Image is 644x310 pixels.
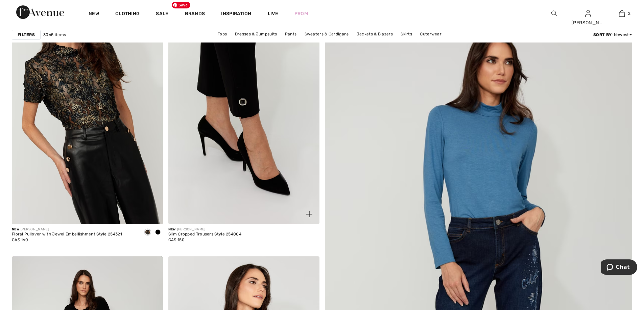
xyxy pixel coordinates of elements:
a: Sale [156,11,168,18]
div: Slim Cropped Trousers Style 254004 [168,232,241,237]
a: Sign In [585,10,591,17]
a: Brands [185,11,205,18]
a: Prom [294,10,308,17]
span: New [168,227,176,231]
a: Pants [282,30,300,38]
span: 3065 items [43,32,66,38]
a: Live [268,10,278,17]
a: 2 [605,9,638,18]
span: CA$ 150 [168,237,185,242]
div: [PERSON_NAME] [571,19,604,26]
a: Sweaters & Cardigans [301,30,352,38]
img: search the website [551,9,557,18]
a: Outerwear [416,30,445,38]
div: [PERSON_NAME] [168,227,241,232]
span: CA$ 160 [12,237,28,242]
iframe: Opens a widget where you can chat to one of our agents [601,259,637,276]
a: Dresses & Jumpsuits [232,30,281,38]
a: Skirts [397,30,415,38]
img: 1ère Avenue [16,5,64,19]
span: Save [172,2,190,8]
img: My Bag [619,9,625,18]
div: Navy/gold [143,227,153,238]
span: New [12,227,19,231]
a: Jackets & Blazers [353,30,396,38]
strong: Filters [18,32,35,38]
div: Floral Pullover with Jewel Embellishment Style 254321 [12,232,122,237]
div: : Newest [593,32,632,38]
strong: Sort By [593,32,612,37]
img: My Info [585,9,591,18]
div: Copper/Black [153,227,163,238]
a: Clothing [115,11,140,18]
span: 2 [628,10,630,17]
div: [PERSON_NAME] [12,227,122,232]
span: Inspiration [221,11,251,18]
img: plus_v2.svg [306,211,312,217]
a: New [89,11,99,18]
a: Tops [214,30,230,38]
